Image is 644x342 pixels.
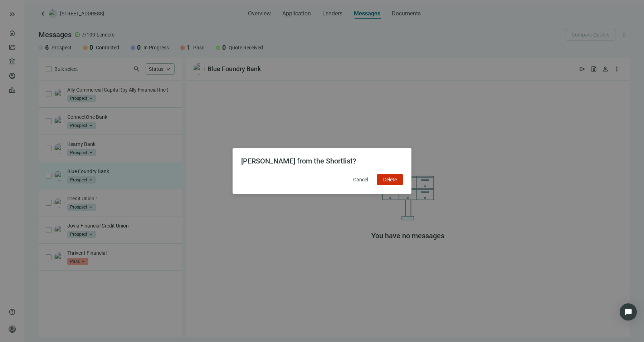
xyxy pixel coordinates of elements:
button: Cancel [347,174,374,185]
button: Delete [377,174,403,185]
div: Open Intercom Messenger [620,303,637,321]
span: Delete [383,177,397,182]
span: Cancel [353,177,368,182]
h2: [PERSON_NAME] from the Shortlist? [241,157,403,165]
